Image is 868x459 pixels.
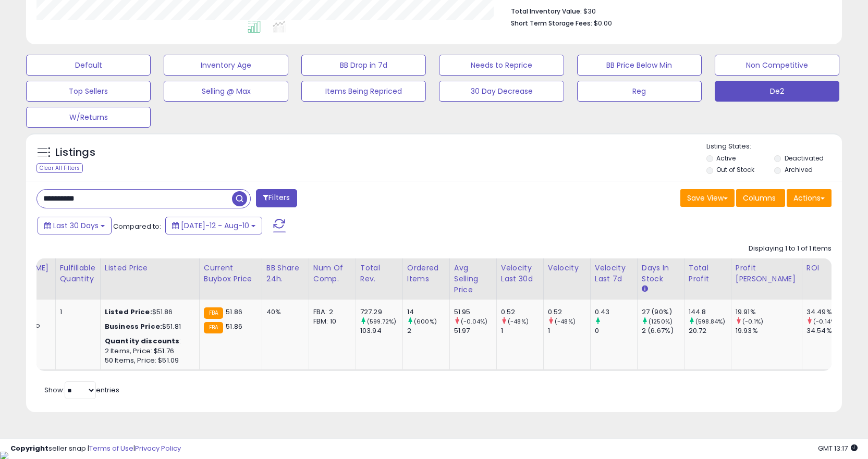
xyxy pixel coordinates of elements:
button: Non Competitive [715,55,839,76]
small: (-0.04%) [461,317,487,326]
button: Default [26,55,151,76]
p: Listing States: [706,142,842,152]
button: 30 Day Decrease [439,81,564,102]
b: Quantity discounts [105,336,180,346]
div: BB Share 24h. [266,263,304,284]
div: Days In Stock [642,263,680,284]
div: 0 [595,326,637,336]
span: Columns [743,193,776,203]
a: Terms of Use [89,443,133,453]
div: 14 [407,307,449,317]
span: 51.86 [226,307,242,317]
div: Num of Comp. [313,263,351,284]
label: Deactivated [785,154,824,163]
div: Current Buybox Price [204,263,258,284]
label: Active [716,154,736,163]
div: 27 (90%) [642,307,684,317]
div: 0.43 [595,307,637,317]
small: (-0.1%) [742,317,763,326]
a: Privacy Policy [135,443,181,453]
small: (599.72%) [367,317,396,326]
button: Selling @ Max [164,81,288,102]
div: 20.72 [689,326,731,336]
div: 727.29 [360,307,402,317]
button: De2 [715,81,839,102]
small: (600%) [414,317,437,326]
div: Total Rev. [360,263,398,284]
button: Items Being Repriced [301,81,426,102]
small: (-0.14%) [813,317,838,326]
small: Days In Stock. [642,284,648,294]
div: 1 [60,307,92,317]
div: Total Profit [689,263,727,284]
div: ROI [806,263,845,274]
div: Velocity [548,263,586,274]
button: Save View [680,189,735,207]
div: 0.52 [548,307,590,317]
div: 51.95 [454,307,496,317]
div: : [105,337,191,346]
div: $51.86 [105,307,191,317]
button: Actions [787,189,832,207]
div: 40% [266,307,301,317]
small: FBA [204,307,223,319]
div: Ordered Items [407,263,445,284]
button: [DATE]-12 - Aug-10 [165,217,262,234]
strong: Copyright [10,443,48,453]
span: 2025-09-10 13:17 GMT [818,443,858,453]
small: (-48%) [508,317,529,326]
small: (598.84%) [695,317,725,326]
div: Velocity Last 7d [595,263,633,284]
b: Short Term Storage Fees: [511,19,592,28]
div: 34.49% [806,307,849,317]
div: 50 Items, Price: $51.09 [105,356,191,365]
small: (-48%) [555,317,576,326]
div: 51.97 [454,326,496,336]
div: Listed Price [105,263,195,274]
div: 144.8 [689,307,731,317]
div: 19.93% [736,326,802,336]
span: [DATE]-12 - Aug-10 [181,220,249,231]
b: Total Inventory Value: [511,7,582,16]
b: Business Price: [105,321,162,331]
div: $51.81 [105,322,191,331]
span: Show: entries [44,385,119,395]
div: seller snap | | [10,444,181,454]
button: BB Price Below Min [577,55,702,76]
div: 103.94 [360,326,402,336]
span: Compared to: [113,221,161,231]
button: Needs to Reprice [439,55,564,76]
div: Clear All Filters [36,163,83,173]
div: 1 [501,326,543,336]
span: 51.86 [226,321,242,331]
small: (1250%) [649,317,673,326]
div: 1 [548,326,590,336]
div: Velocity Last 30d [501,263,539,284]
div: Avg Selling Price [454,263,492,295]
button: Filters [256,189,297,207]
div: FBM: 10 [313,317,348,326]
button: Inventory Age [164,55,288,76]
b: Listed Price: [105,307,152,317]
div: 2 [407,326,449,336]
div: Displaying 1 to 1 of 1 items [749,244,832,254]
div: 34.54% [806,326,849,336]
button: BB Drop in 7d [301,55,426,76]
button: Last 30 Days [38,217,112,234]
div: Fulfillable Quantity [60,263,96,284]
h5: Listings [55,145,95,160]
li: $30 [511,4,824,17]
div: 2 Items, Price: $51.76 [105,346,191,356]
small: FBA [204,322,223,333]
div: Profit [PERSON_NAME] [736,263,798,284]
button: Columns [736,189,785,207]
label: Out of Stock [716,165,754,174]
label: Archived [785,165,813,174]
button: W/Returns [26,107,151,128]
button: Top Sellers [26,81,151,102]
div: FBA: 2 [313,307,348,317]
button: Reg [577,81,702,102]
span: $0.00 [594,18,612,28]
div: 2 (6.67%) [642,326,684,336]
span: Last 30 Days [53,220,99,231]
